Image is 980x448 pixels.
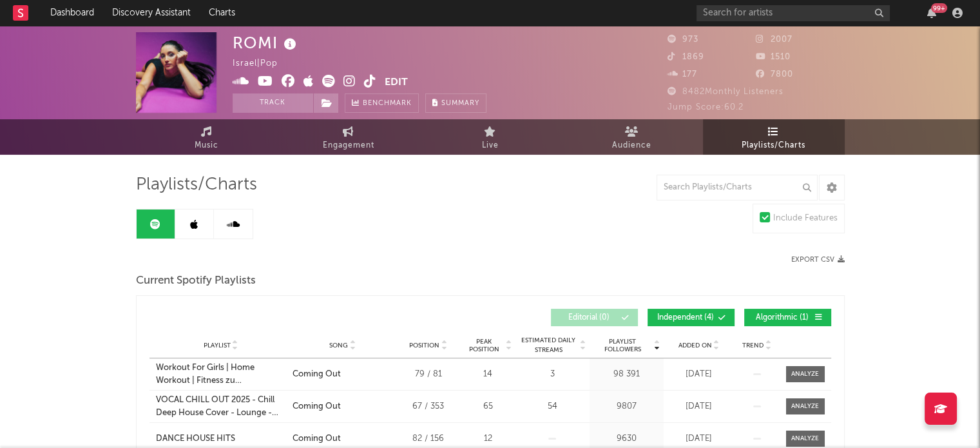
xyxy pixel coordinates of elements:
div: [DATE] [667,368,731,381]
span: 177 [668,70,697,79]
button: Edit [385,75,408,91]
a: Workout For Girls | Home Workout | Fitness zu [PERSON_NAME] [156,362,286,387]
span: Playlist Followers [593,338,653,353]
div: DANCE HOUSE HITS [156,433,235,445]
span: Added On [678,342,712,349]
div: [DATE] [667,433,731,445]
a: Audience [561,119,703,155]
div: 99 + [931,3,947,13]
span: Summary [441,100,479,107]
div: 79 / 81 [399,368,457,381]
span: Music [195,138,218,153]
div: Coming Out [293,400,341,413]
button: 99+ [927,8,936,18]
a: Live [419,119,561,155]
span: Song [329,342,348,349]
button: Independent(4) [648,309,735,326]
span: Estimated Daily Streams [519,336,579,355]
span: Engagement [323,138,374,153]
div: 9807 [593,400,660,413]
span: Benchmark [363,96,412,112]
div: 67 / 353 [399,400,457,413]
div: 3 [519,368,586,381]
a: Benchmark [345,93,419,113]
button: Export CSV [791,256,845,264]
span: Audience [612,138,651,153]
input: Search Playlists/Charts [657,175,818,200]
span: 1869 [668,53,704,61]
button: Algorithmic(1) [744,309,831,326]
div: 82 / 156 [399,433,457,445]
a: Engagement [278,119,419,155]
div: Coming Out [293,433,341,445]
span: Editorial ( 0 ) [559,314,619,322]
div: 98 391 [593,368,660,381]
span: 2007 [756,35,793,44]
div: Israel | Pop [233,56,293,72]
span: 7800 [756,70,793,79]
div: ROMI [233,32,300,54]
span: 973 [668,35,698,44]
div: 14 [464,368,512,381]
div: 54 [519,400,586,413]
span: Position [409,342,439,349]
a: Music [136,119,278,155]
div: 65 [464,400,512,413]
button: Track [233,93,313,113]
span: 8482 Monthly Listeners [668,88,783,96]
div: 9630 [593,433,660,445]
div: Coming Out [293,368,341,381]
div: 12 [464,433,512,445]
input: Search for artists [697,5,890,21]
span: Algorithmic ( 1 ) [753,314,812,322]
button: Editorial(0) [551,309,638,326]
a: Playlists/Charts [703,119,845,155]
div: [DATE] [667,400,731,413]
span: Playlist [204,342,231,349]
span: Current Spotify Playlists [136,273,256,289]
span: Playlists/Charts [742,138,805,153]
span: Live [482,138,499,153]
div: Include Features [773,211,838,226]
button: Summary [425,93,486,113]
span: Peak Position [464,338,504,353]
a: DANCE HOUSE HITS [156,433,286,445]
span: 1510 [756,53,791,61]
span: Playlists/Charts [136,177,257,193]
span: Independent ( 4 ) [656,314,715,322]
span: Jump Score: 60.2 [668,103,744,112]
a: VOCAL CHILL OUT 2025 - Chill Deep House Cover - Lounge - Tropical summer remix [156,394,286,419]
span: Trend [742,342,764,349]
